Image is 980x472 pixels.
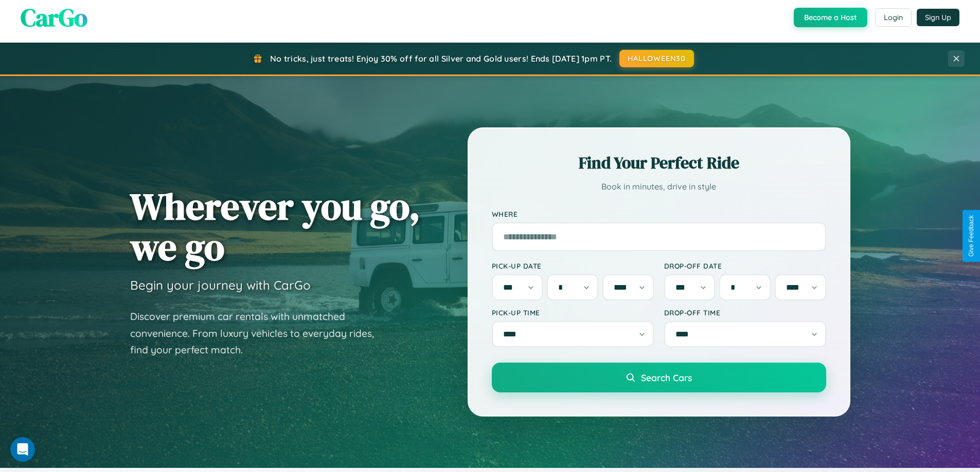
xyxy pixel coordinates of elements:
span: No tricks, just treats! Enjoy 30% off for all Silver and Gold users! Ends [DATE] 1pm PT. [270,53,612,64]
p: Discover premium car rentals with unmatched convenience. From luxury vehicles to everyday rides, ... [130,308,387,358]
button: Search Cars [492,363,826,392]
div: Give Feedback [968,215,975,257]
label: Pick-up Time [492,308,654,317]
iframe: Intercom live chat [10,437,35,462]
label: Drop-off Date [664,261,826,270]
span: CarGo [21,1,87,34]
button: Sign Up [917,9,959,26]
button: HALLOWEEN30 [619,50,694,67]
button: Become a Host [794,8,867,27]
h3: Begin your journey with CarGo [130,277,311,293]
label: Where [492,210,826,218]
h1: Wherever you go, we go [130,186,420,267]
label: Drop-off Time [664,308,826,317]
span: Search Cars [641,372,692,383]
label: Pick-up Date [492,261,654,270]
button: Login [875,8,912,27]
h2: Find Your Perfect Ride [492,152,826,174]
p: Book in minutes, drive in style [492,179,826,194]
